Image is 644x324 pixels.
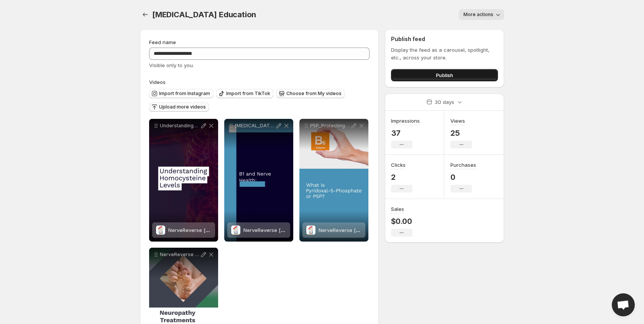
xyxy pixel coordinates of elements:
[306,225,315,235] img: NerveReverse Neuropathy Support Formula
[159,90,210,97] span: Import from Instagram
[612,293,635,316] a: Open chat
[436,71,453,79] span: Publish
[391,205,404,213] h3: Sales
[391,128,420,138] p: 37
[450,128,472,138] p: 25
[231,225,240,235] img: NerveReverse Neuropathy Support Formula
[149,62,194,68] span: Visible only to you.
[450,173,476,182] p: 0
[463,12,493,18] span: More actions
[319,227,435,233] span: NerveReverse [MEDICAL_DATA] Support Formula
[391,69,498,81] button: Publish
[435,98,454,106] p: 30 days
[159,104,206,110] span: Upload more videos
[286,90,342,97] span: Choose from My videos
[149,79,166,85] span: Videos
[149,89,213,98] button: Import from Instagram
[391,173,412,182] p: 2
[299,119,368,242] div: P5P_Protecting_Your_Nerve_CellsNerveReverse Neuropathy Support FormulaNerveReverse [MEDICAL_DATA]...
[391,217,412,226] p: $0.00
[140,9,151,20] button: Settings
[235,123,275,129] p: [MEDICAL_DATA]_for_Nerve_Health
[160,252,200,258] p: NerveReverse Supplement Education Social Media
[391,35,498,43] h2: Publish feed
[391,161,406,169] h3: Clicks
[459,9,504,20] button: More actions
[149,39,176,45] span: Feed name
[216,89,273,98] button: Import from TikTok
[226,90,270,97] span: Import from TikTok
[391,46,498,61] p: Display the feed as a carousel, spotlight, etc., across your store.
[160,123,200,129] p: Understanding_Homocysteine_and_Health
[310,123,350,129] p: P5P_Protecting_Your_Nerve_Cells
[149,119,218,242] div: Understanding_Homocysteine_and_HealthNerveReverse Neuropathy Support FormulaNerveReverse [MEDICAL...
[276,89,345,98] button: Choose from My videos
[149,102,209,112] button: Upload more videos
[224,119,293,242] div: [MEDICAL_DATA]_for_Nerve_HealthNerveReverse Neuropathy Support FormulaNerveReverse [MEDICAL_DATA]...
[156,225,165,235] img: NerveReverse Neuropathy Support Formula
[243,227,360,233] span: NerveReverse [MEDICAL_DATA] Support Formula
[450,117,465,125] h3: Views
[152,10,256,19] span: [MEDICAL_DATA] Education
[450,161,476,169] h3: Purchases
[168,227,285,233] span: NerveReverse [MEDICAL_DATA] Support Formula
[391,117,420,125] h3: Impressions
